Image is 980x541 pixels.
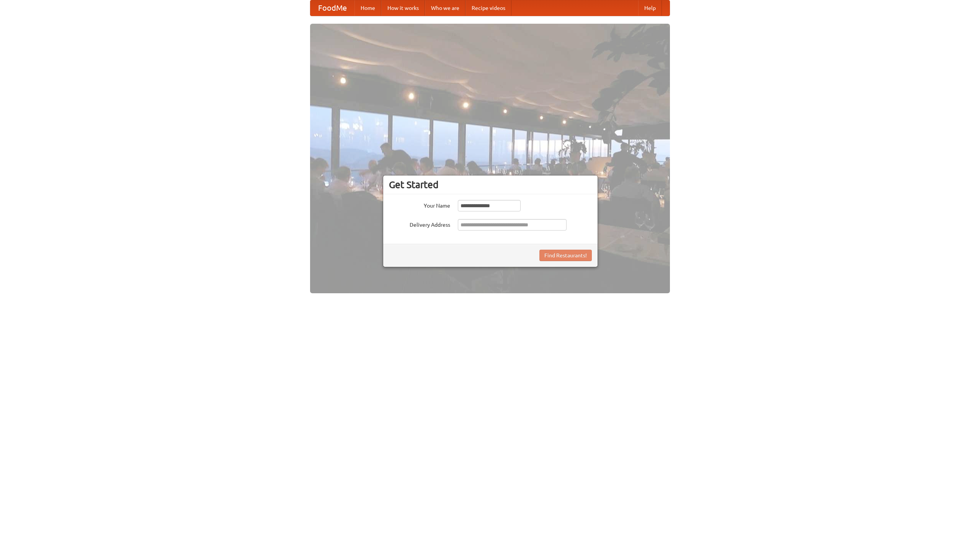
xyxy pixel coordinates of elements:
a: Home [354,0,381,16]
a: FoodMe [310,0,354,16]
a: How it works [381,0,425,16]
h3: Get Started [389,179,592,190]
a: Recipe videos [465,0,511,16]
button: Find Restaurants! [539,250,592,261]
a: Help [638,0,662,16]
label: Your Name [389,200,450,210]
label: Delivery Address [389,219,450,229]
a: Who we are [425,0,465,16]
